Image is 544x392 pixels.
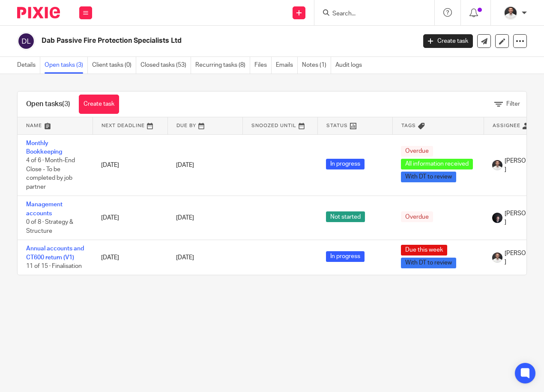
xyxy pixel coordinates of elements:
img: svg%3E [17,32,35,50]
td: [DATE] [93,196,167,240]
span: Overdue [401,146,433,157]
span: [DATE] [176,162,194,168]
td: [DATE] [93,240,167,275]
a: Emails [276,57,298,74]
span: 11 of 15 · Finalisation [26,263,82,269]
span: All information received [401,159,473,169]
span: Tags [401,123,416,128]
span: Snoozed Until [251,123,296,128]
span: (3) [62,101,70,107]
span: Filter [506,101,520,107]
span: [DATE] [176,215,194,221]
td: [DATE] [93,134,167,196]
a: Audit logs [335,57,366,74]
span: Not started [326,211,365,222]
span: With DT to review [401,258,456,268]
a: Create task [79,95,119,114]
span: 0 of 8 · Strategy & Structure [26,219,73,234]
img: dom%20slack.jpg [492,252,502,263]
a: Management accounts [26,202,63,216]
span: Due this week [401,245,447,255]
a: Create task [423,34,473,48]
span: Status [326,123,348,128]
img: 455A2509.jpg [492,213,502,223]
a: Monthly Bookkeeping [26,140,62,155]
img: dom%20slack.jpg [492,160,502,170]
span: [DATE] [176,255,194,261]
a: Annual accounts and CT600 return (V1) [26,246,84,260]
h2: Dab Passive Fire Protection Specialists Ltd [42,36,337,45]
span: Overdue [401,211,433,222]
a: Client tasks (0) [92,57,136,74]
input: Search [332,10,409,18]
a: Notes (1) [302,57,331,74]
img: Pixie [17,7,60,18]
span: In progress [326,251,365,262]
a: Details [17,57,40,74]
a: Files [254,57,272,74]
a: Recurring tasks (8) [195,57,250,74]
span: 4 of 6 · Month-End Close - To be completed by job partner [26,157,75,190]
h1: Open tasks [26,100,70,109]
a: Closed tasks (53) [140,57,191,74]
img: dom%20slack.jpg [504,6,517,20]
span: In progress [326,159,365,169]
span: With DT to review [401,172,456,182]
a: Open tasks (3) [45,57,88,74]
